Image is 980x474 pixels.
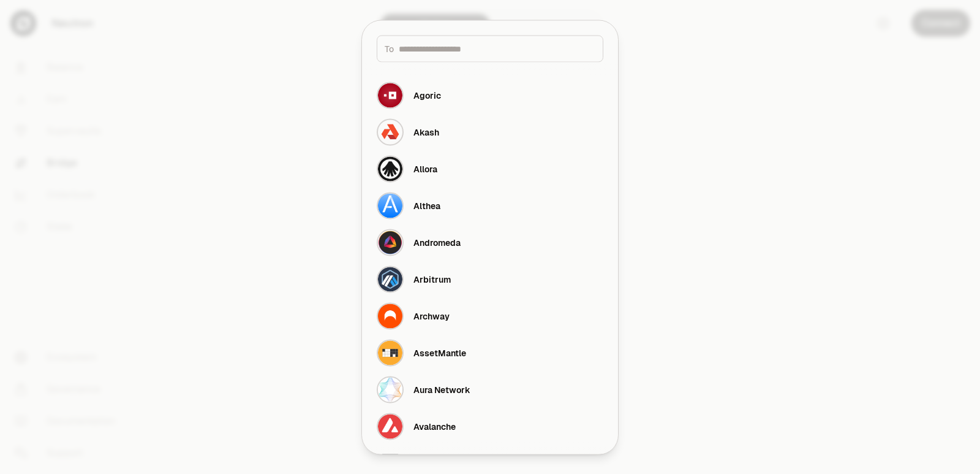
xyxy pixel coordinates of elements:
[377,192,404,219] img: Althea Logo
[369,150,611,187] button: Allora LogoAllora
[413,236,461,248] div: Andromeda
[377,413,404,440] img: Avalanche Logo
[413,162,437,175] div: Allora
[413,420,456,432] div: Avalanche
[377,155,404,182] img: Allora Logo
[413,346,466,359] div: AssetMantle
[369,187,611,224] button: Althea LogoAlthea
[413,310,450,322] div: Archway
[377,266,404,292] img: Arbitrum Logo
[369,297,611,334] button: Archway LogoArchway
[377,339,404,366] img: AssetMantle Logo
[369,261,611,297] button: Arbitrum LogoArbitrum
[377,229,404,256] img: Andromeda Logo
[369,334,611,371] button: AssetMantle LogoAssetMantle
[369,224,611,261] button: Andromeda LogoAndromeda
[385,42,394,55] span: To
[369,371,611,408] button: Aura Network LogoAura Network
[369,77,611,113] button: Agoric LogoAgoric
[377,302,404,329] img: Archway Logo
[413,199,440,212] div: Althea
[377,118,404,145] img: Akash Logo
[369,408,611,445] button: Avalanche LogoAvalanche
[377,376,404,403] img: Aura Network Logo
[369,113,611,150] button: Akash LogoAkash
[413,383,470,396] div: Aura Network
[413,126,439,138] div: Akash
[413,89,441,101] div: Agoric
[377,82,404,109] img: Agoric Logo
[413,273,451,285] div: Arbitrum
